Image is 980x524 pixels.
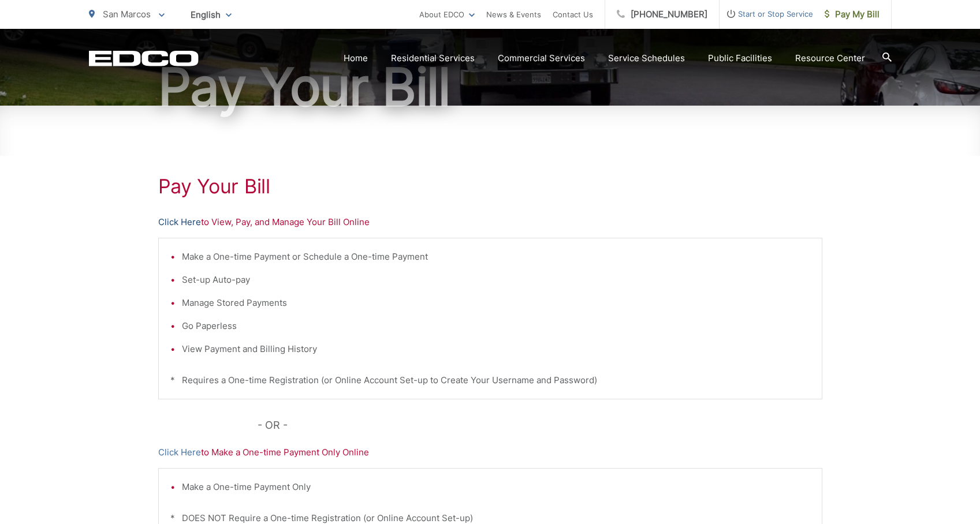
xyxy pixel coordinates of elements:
a: Click Here [158,446,201,459]
li: Go Paperless [182,319,810,333]
a: Resource Center [795,51,865,65]
h1: Pay Your Bill [89,58,892,116]
a: Service Schedules [608,51,685,65]
a: Public Facilities [708,51,772,65]
a: Contact Us [553,8,593,21]
li: Set-up Auto-pay [182,273,810,287]
a: About EDCO [419,8,475,21]
a: EDCD logo. Return to the homepage. [89,50,199,66]
p: - OR - [258,417,822,434]
span: Pay My Bill [825,8,880,21]
a: Home [344,51,368,65]
li: Manage Stored Payments [182,296,810,310]
a: Residential Services [391,51,475,65]
a: Commercial Services [498,51,585,65]
li: View Payment and Billing History [182,342,810,356]
span: English [182,5,240,25]
li: Make a One-time Payment Only [182,480,810,494]
li: Make a One-time Payment or Schedule a One-time Payment [182,250,810,264]
a: News & Events [486,8,541,21]
span: San Marcos [103,9,151,20]
p: * Requires a One-time Registration (or Online Account Set-up to Create Your Username and Password) [170,373,810,387]
p: to View, Pay, and Manage Your Bill Online [158,215,822,229]
h1: Pay Your Bill [158,175,822,198]
a: Click Here [158,215,201,229]
p: to Make a One-time Payment Only Online [158,446,822,459]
